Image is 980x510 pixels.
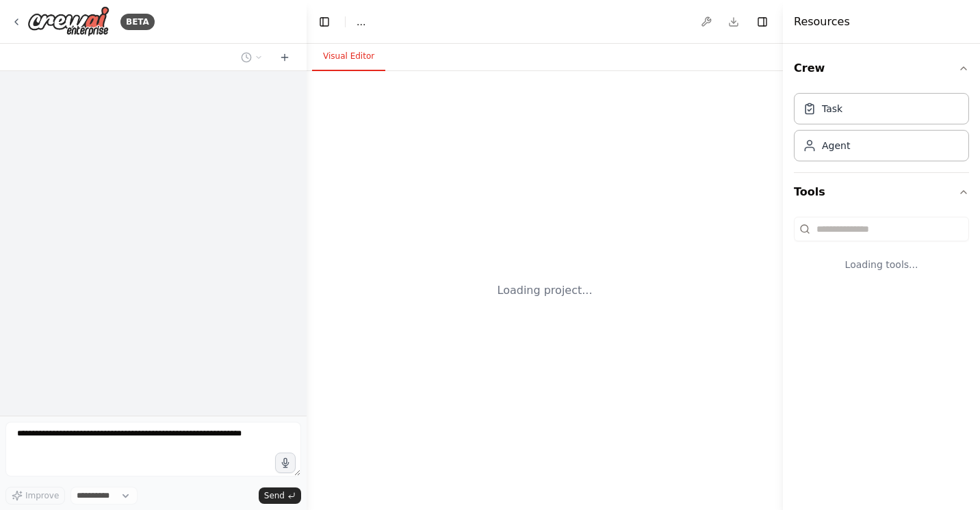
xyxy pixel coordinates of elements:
button: Hide left sidebar [315,12,334,31]
button: Hide right sidebar [753,12,772,31]
span: ... [357,15,365,29]
div: Loading tools... [794,247,969,282]
button: Switch to previous chat [235,49,268,66]
div: Task [822,102,842,116]
button: Start a new chat [274,49,296,66]
button: Send [259,487,301,504]
span: Improve [25,490,59,501]
nav: breadcrumb [357,15,365,29]
div: Crew [794,88,969,172]
img: Logo [27,6,109,37]
button: Crew [794,49,969,88]
span: Send [264,490,285,501]
div: Loading project... [498,282,593,299]
div: BETA [120,14,155,30]
div: Agent [822,139,850,152]
button: Tools [794,173,969,211]
h4: Resources [794,14,850,30]
div: Tools [794,211,969,293]
button: Click to speak your automation idea [275,453,296,473]
button: Improve [5,487,65,505]
button: Visual Editor [312,42,385,71]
